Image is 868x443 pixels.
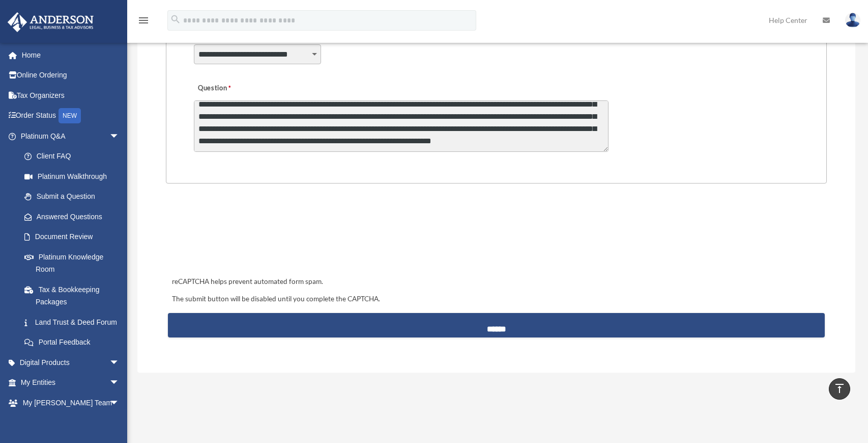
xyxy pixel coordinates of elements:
[137,14,150,27] i: menu
[833,382,846,395] i: vertical_align_top
[845,13,860,28] img: User Pic
[829,378,850,400] a: vertical_align_top
[170,14,181,25] i: search
[109,373,130,394] span: arrow_drop_down
[168,276,824,288] div: reCAPTCHA helps prevent automated form spam.
[7,65,135,86] a: Online Ordering
[7,352,135,373] a: Digital Productsarrow_drop_down
[109,352,130,373] span: arrow_drop_down
[7,126,135,146] a: Platinum Q&Aarrow_drop_down
[109,126,130,147] span: arrow_drop_down
[7,393,135,413] a: My [PERSON_NAME] Teamarrow_drop_down
[5,12,97,32] img: Anderson Advisors Platinum Portal
[7,45,135,65] a: Home
[14,332,135,353] a: Portal Feedback
[109,393,130,413] span: arrow_drop_down
[14,206,135,227] a: Answered Questions
[59,108,81,123] div: NEW
[14,187,130,207] a: Submit a Question
[194,81,273,95] label: Question
[168,293,824,305] div: The submit button will be disabled until you complete the CAPTCHA.
[7,85,135,106] a: Tax Organizers
[14,166,135,187] a: Platinum Walkthrough
[7,373,135,393] a: My Entitiesarrow_drop_down
[14,279,135,312] a: Tax & Bookkeeping Packages
[7,106,135,126] a: Order StatusNEW
[14,146,135,167] a: Client FAQ
[14,247,135,279] a: Platinum Knowledge Room
[169,215,324,255] iframe: reCAPTCHA
[14,227,135,247] a: Document Review
[14,312,135,332] a: Land Trust & Deed Forum
[137,18,150,27] a: menu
